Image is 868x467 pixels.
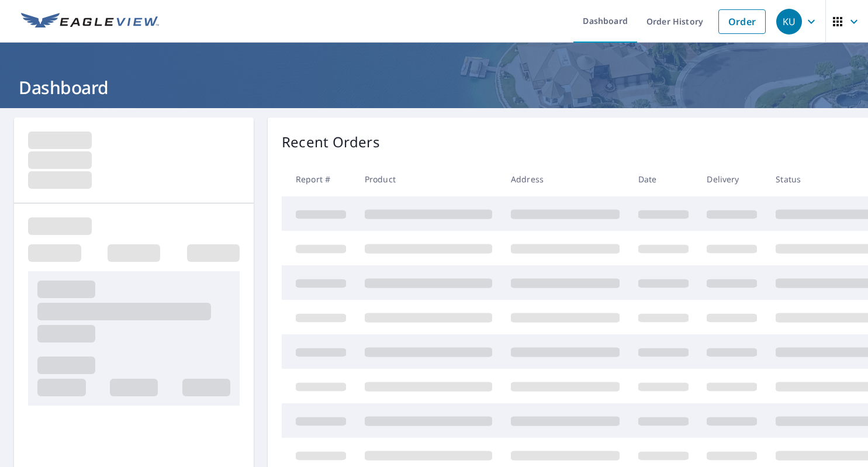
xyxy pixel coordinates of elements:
p: Recent Orders [282,132,380,153]
th: Product [355,162,502,196]
th: Delivery [697,162,766,196]
img: EV Logo [21,13,159,30]
th: Date [629,162,698,196]
div: KU [776,9,802,34]
th: Address [502,162,629,196]
th: Report # [282,162,355,196]
a: Order [718,9,766,34]
h1: Dashboard [14,75,854,99]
